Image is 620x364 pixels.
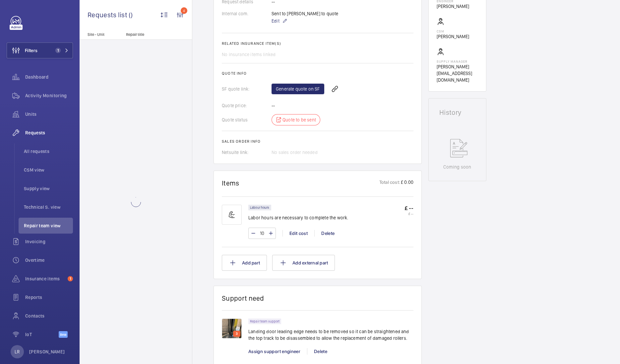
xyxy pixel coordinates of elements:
span: CSM view [24,167,73,173]
button: Add external part [272,255,335,271]
p: [PERSON_NAME] [437,33,469,40]
span: Reports [25,294,73,301]
p: Supply manager [437,59,478,63]
p: LR [15,348,20,355]
img: 1736688910831-9de11562-bca0-445c-8fd5-ab1142807d71 [222,319,242,338]
span: IoT [25,331,59,338]
span: Repair team view [24,222,73,229]
p: [PERSON_NAME][EMAIL_ADDRESS][DOMAIN_NAME] [437,63,478,83]
p: Coming soon [443,164,471,170]
p: Labour hours [250,206,270,209]
span: Overtime [25,257,73,263]
span: Invoicing [25,238,73,245]
span: Edit [272,18,279,24]
p: Repair team support [250,320,279,323]
p: £ 0.00 [400,179,413,187]
h2: Quote info [222,71,413,76]
span: Technical S. view [24,204,73,210]
h1: Support need [222,294,264,302]
span: Units [25,111,73,117]
div: Delete [307,348,334,355]
p: [PERSON_NAME] [437,3,469,10]
p: Repair title [126,32,170,37]
span: Requests [25,129,73,136]
p: [PERSON_NAME] [29,348,65,355]
p: 3 [234,331,239,337]
p: Landing door leading edge needs to be removed so it can be straightened and the top track to be d... [248,328,413,341]
h2: Sales order info [222,139,413,144]
p: £ -- [404,205,413,212]
span: Contacts [25,313,73,319]
button: Filters1 [7,42,73,58]
p: Labor hours are necessary to complete the work. [248,214,348,221]
p: CSM [437,29,469,33]
p: £ -- [404,212,413,216]
span: 1 [55,48,61,53]
span: Dashboard [25,74,73,80]
span: Activity Monitoring [25,92,73,99]
span: Assign support engineer [248,349,300,354]
h1: Items [222,179,239,187]
span: Filters [25,47,37,54]
h2: Related insurance item(s) [222,41,413,46]
span: All requests [24,148,73,155]
span: Requests list [88,11,129,19]
p: Total cost: [379,179,400,187]
span: Insurance items [25,275,65,282]
p: Site - Unit [80,32,123,37]
span: Supply view [24,185,73,192]
span: 1 [68,276,73,281]
a: Generate quote on SF [272,84,324,94]
div: Delete [314,230,341,237]
h1: History [439,109,475,116]
span: Beta [59,331,68,338]
button: Add part [222,255,267,271]
div: Edit cost [282,230,314,237]
img: muscle-sm.svg [222,205,242,225]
